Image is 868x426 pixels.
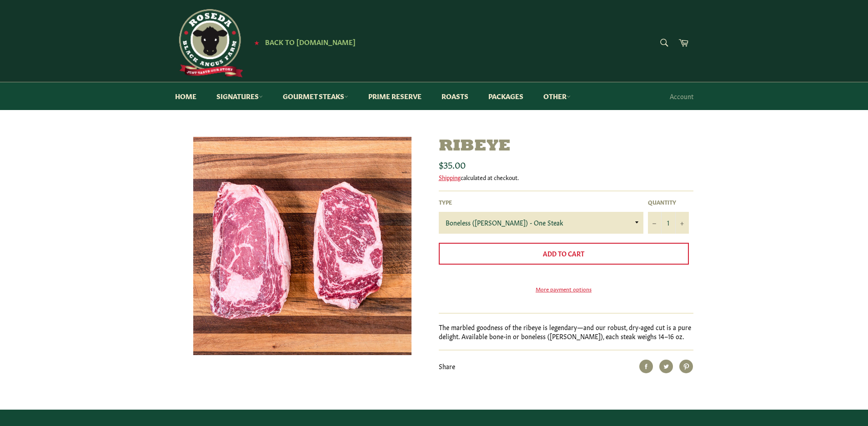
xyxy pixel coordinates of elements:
label: Quantity [648,198,689,206]
a: Shipping [439,173,461,181]
span: Add to Cart [543,249,584,258]
a: Account [665,83,698,110]
img: Ribeye [193,137,411,355]
a: Gourmet Steaks [274,82,357,110]
span: $35.00 [439,158,466,170]
a: Home [166,82,206,110]
a: Signatures [207,82,272,110]
a: ★ Back to [DOMAIN_NAME] [250,39,356,46]
span: ★ [254,39,259,46]
a: Prime Reserve [359,82,431,110]
a: Packages [479,82,532,110]
a: Roasts [432,82,477,110]
span: Back to [DOMAIN_NAME] [265,37,356,46]
button: Add to Cart [439,243,689,265]
button: Reduce item quantity by one [648,212,662,234]
p: The marbled goodness of the ribeye is legendary—and our robust, dry-aged cut is a pure delight. A... [439,323,693,341]
span: Share [439,361,455,371]
a: Other [534,82,580,110]
img: Roseda Beef [175,9,243,77]
a: More payment options [439,285,689,293]
h1: Ribeye [439,137,693,156]
label: Type [439,198,643,206]
button: Increase item quantity by one [675,212,689,234]
div: calculated at checkout. [439,173,693,181]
